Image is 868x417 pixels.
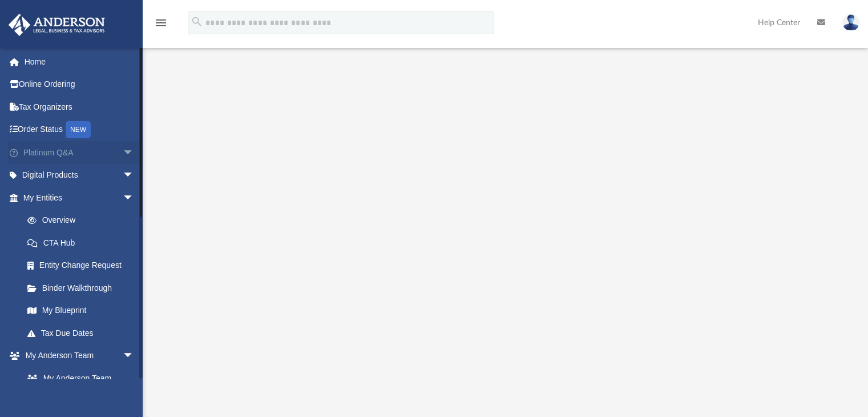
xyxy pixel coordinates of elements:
[154,22,168,30] a: menu
[16,209,151,232] a: Overview
[16,299,146,322] a: My Blueprint
[842,14,859,31] img: User Pic
[123,186,146,210] span: arrow_drop_down
[16,254,151,277] a: Entity Change Request
[8,50,151,73] a: Home
[5,14,108,36] img: Anderson Advisors Platinum Portal
[8,73,151,96] a: Online Ordering
[66,121,91,138] div: NEW
[154,16,168,30] i: menu
[8,118,151,142] a: Order StatusNEW
[16,367,140,390] a: My Anderson Team
[8,164,151,187] a: Digital Productsarrow_drop_down
[16,322,151,344] a: Tax Due Dates
[8,141,151,164] a: Platinum Q&Aarrow_drop_down
[123,141,146,165] span: arrow_drop_down
[16,276,151,299] a: Binder Walkthrough
[8,344,146,367] a: My Anderson Teamarrow_drop_down
[8,95,151,118] a: Tax Organizers
[8,186,151,209] a: My Entitiesarrow_drop_down
[191,15,203,28] i: search
[123,344,146,368] span: arrow_drop_down
[16,231,151,254] a: CTA Hub
[123,164,146,187] span: arrow_drop_down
